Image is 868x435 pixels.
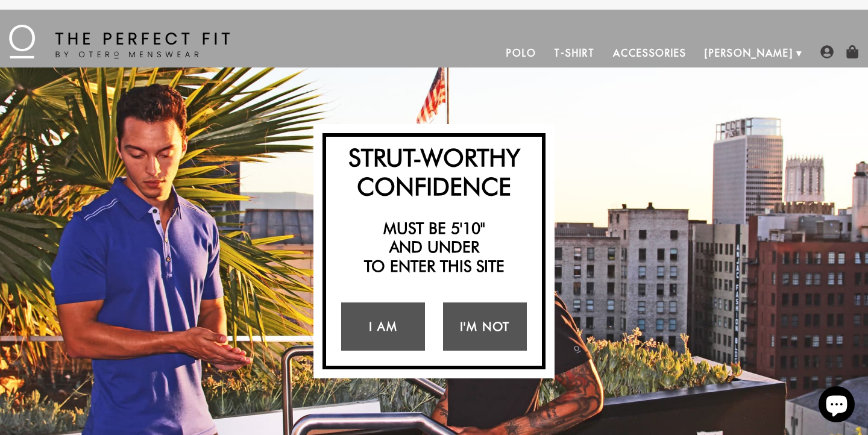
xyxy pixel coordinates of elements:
a: T-Shirt [545,39,603,67]
a: I'm Not [443,302,527,351]
h2: Must be 5'10" and under to enter this site [332,219,536,275]
a: Accessories [604,39,696,67]
a: [PERSON_NAME] [696,39,802,67]
inbox-online-store-chat: Shopify online store chat [815,386,858,425]
a: I Am [341,302,425,351]
h2: Strut-Worthy Confidence [332,143,536,201]
img: user-account-icon.png [820,45,834,58]
img: The Perfect Fit - by Otero Menswear - Logo [9,25,230,58]
img: shopping-bag-icon.png [846,45,859,58]
a: Polo [497,39,546,67]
